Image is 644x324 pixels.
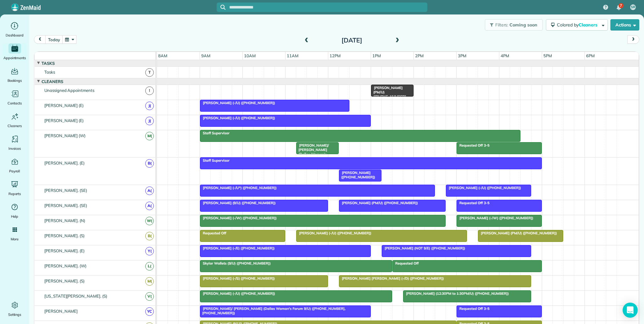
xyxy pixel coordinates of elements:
span: Help [11,213,19,220]
span: [PERSON_NAME] ([PHONE_NUMBER]) [339,170,375,179]
span: [PERSON_NAME] (-/W) ([PHONE_NUMBER]) [456,216,534,220]
a: Contacts [3,89,27,106]
span: V( [145,292,154,301]
button: Focus search [217,5,225,10]
span: 2pm [414,53,425,58]
span: [PERSON_NAME] (PM/U) ([PHONE_NUMBER]) [339,201,418,205]
button: prev [34,35,46,44]
span: 5pm [542,53,553,58]
span: 8am [157,53,169,58]
span: [PERSON_NAME] (NOT 9/E) ([PHONE_NUMBER]) [381,246,466,250]
span: [PERSON_NAME]. (SE) [43,203,88,208]
span: [PERSON_NAME] (-/U*) ([PHONE_NUMBER]) [200,186,277,190]
span: 4pm [499,53,510,58]
span: [PERSON_NAME] [PERSON_NAME] (-/D) ([PHONE_NUMBER]) [339,276,444,281]
span: [PERSON_NAME] (E) [43,118,85,123]
span: ! [145,87,154,95]
span: [PERSON_NAME]. (S) [43,233,86,238]
span: M( [145,277,154,286]
span: [PERSON_NAME] (-/U) ([PHONE_NUMBER]) [446,186,521,190]
span: [PERSON_NAME] [43,309,79,314]
span: [PERSON_NAME] (-/U) ([PHONE_NUMBER]) [200,291,275,296]
div: Open Intercom Messenger [623,303,638,318]
span: Reports [8,191,21,197]
span: A( [145,202,154,210]
a: Appointments [3,43,27,61]
span: Requested Off 3-5 [456,201,490,205]
a: Invoices [3,134,27,152]
span: [PERSON_NAME] (PM/U) ([PHONE_NUMBER]) [478,231,557,235]
span: [PERSON_NAME] (-/U) ([PHONE_NUMBER]) [200,116,275,120]
span: 10am [243,53,257,58]
span: Invoices [8,145,21,152]
span: W( [145,217,154,225]
a: Payroll [3,157,27,174]
span: A( [145,187,154,195]
span: Bookings [8,77,22,84]
a: Bookings [3,66,27,84]
button: Colored byCleaners [546,19,608,31]
span: [PERSON_NAME]. (E) [43,160,86,165]
span: [PERSON_NAME] (12:30PM to 1:30PM/U) ([PHONE_NUMBER]) [403,291,509,296]
span: [PERSON_NAME]/ [PERSON_NAME] (Dallas Woman's Forum 9/U) ([PHONE_NUMBER], [PHONE_NUMBER]) [296,143,332,170]
span: [PERSON_NAME] (E) [43,103,85,108]
span: [PERSON_NAME] (PM/U) ([PHONE_NUMBER], [PHONE_NUMBER]) [371,86,407,103]
span: T [145,68,154,77]
span: [PERSON_NAME] (W) [43,133,87,138]
span: YC [145,307,154,316]
span: Requested Off 3-5 [456,143,490,148]
a: Cleaners [3,111,27,129]
span: Tasks [40,61,56,66]
span: [PERSON_NAME]. (E) [43,248,86,253]
span: [PERSON_NAME]/ [PERSON_NAME] (Dallas Woman's Forum 9/U) ([PHONE_NUMBER], [PHONE_NUMBER]) [200,306,346,315]
button: today [45,35,63,44]
span: Cleaners [40,79,64,84]
span: Cleaners [8,123,22,129]
button: next [627,35,639,44]
span: B( [145,232,154,240]
div: 7 unread notifications [612,1,625,14]
span: Requested Off [200,231,227,235]
span: [PERSON_NAME]. (W) [43,263,88,268]
span: Filters: [495,22,508,28]
span: 7 [620,3,622,8]
span: [PERSON_NAME] (-/S) ([PHONE_NUMBER]) [200,276,275,281]
span: [PERSON_NAME] (9/U) ([PHONE_NUMBER]) [200,201,276,205]
a: Help [3,202,27,220]
span: J( [145,117,154,125]
button: Actions [610,19,639,31]
span: Staff Supervisor [200,131,230,135]
span: Requested Off 3-5 [456,306,490,311]
span: Tasks [43,70,56,75]
span: Dashboard [6,32,24,38]
span: 6pm [585,53,596,58]
span: Cleaners [579,22,599,28]
span: SR [631,5,635,10]
span: [PERSON_NAME]. (N) [43,218,86,223]
span: [PERSON_NAME]. (S) [43,278,86,283]
span: L( [145,262,154,271]
span: [PERSON_NAME] (-/W) ([PHONE_NUMBER]) [200,216,277,220]
span: 1pm [371,53,382,58]
span: B( [145,159,154,168]
svg: Focus search [220,5,225,10]
span: 11am [286,53,300,58]
span: 3pm [457,53,468,58]
span: Payroll [9,168,20,174]
span: [PERSON_NAME] (-/E) ([PHONE_NUMBER]) [200,246,275,250]
span: Y( [145,247,154,255]
span: J( [145,102,154,110]
a: Dashboard [3,21,27,38]
span: More [11,236,19,242]
span: [US_STATE][PERSON_NAME]. (S) [43,293,108,299]
span: Staff Supervisor [200,158,230,163]
span: Coming soon [509,22,538,28]
h2: [DATE] [313,37,391,44]
span: 9am [200,53,212,58]
span: Skylar Wallets (9/U) ([PHONE_NUMBER]) [200,261,271,265]
a: Settings [3,300,27,318]
span: Unassigned Appointments [43,88,96,93]
span: Settings [8,311,21,318]
span: M( [145,132,154,140]
span: [PERSON_NAME] (-/U) ([PHONE_NUMBER]) [200,101,275,105]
